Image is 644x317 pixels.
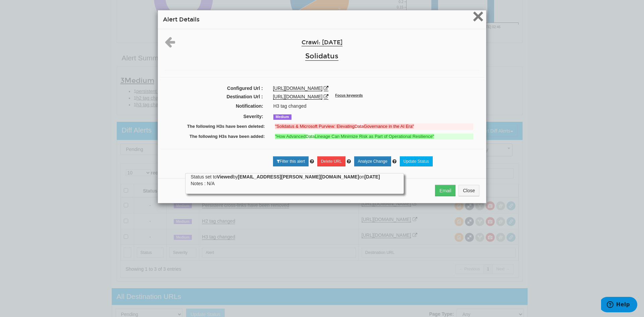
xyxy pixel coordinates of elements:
[335,93,363,97] sup: Focus keywords
[315,134,434,139] strong: Lineage Can Minimize Risk as Part of Operational Resilience"
[160,93,268,100] label: Destination Url :
[354,156,391,166] a: Analyze Change
[161,113,268,120] label: Severity:
[161,103,268,109] label: Notification:
[238,174,359,179] strong: [EMAIL_ADDRESS][PERSON_NAME][DOMAIN_NAME]
[273,114,291,120] span: Medium
[364,174,380,179] strong: [DATE]
[275,123,473,130] del: Data
[364,124,414,129] strong: Governance in the AI Era"
[459,185,479,196] button: Close
[400,156,433,166] a: Update Status
[601,297,637,314] iframe: Opens a widget where you can find more information
[268,103,483,109] div: H3 tag changed
[166,123,270,130] label: The following H3s have been deleted:
[305,52,338,61] a: Solidatus
[273,86,323,91] a: [URL][DOMAIN_NAME]
[472,11,484,24] button: Close
[302,39,342,46] a: Crawl: [DATE]
[217,174,233,179] strong: Viewed
[275,124,355,129] strong: "Solidatus & Microsoft Purview: Elevating
[163,15,481,24] h4: Alert Details
[160,85,268,92] label: Configured Url :
[166,134,270,140] label: The following H3s have been added:
[435,185,455,196] button: Email
[317,156,345,166] a: Delete URL
[275,134,306,139] strong: "How Advanced
[165,42,175,47] a: Previous alert
[472,5,484,28] span: ×
[191,173,398,187] div: Status set to by on Notes : N/A
[273,156,309,166] a: Filter this alert
[275,134,473,140] ins: Data
[273,94,323,100] a: [URL][DOMAIN_NAME]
